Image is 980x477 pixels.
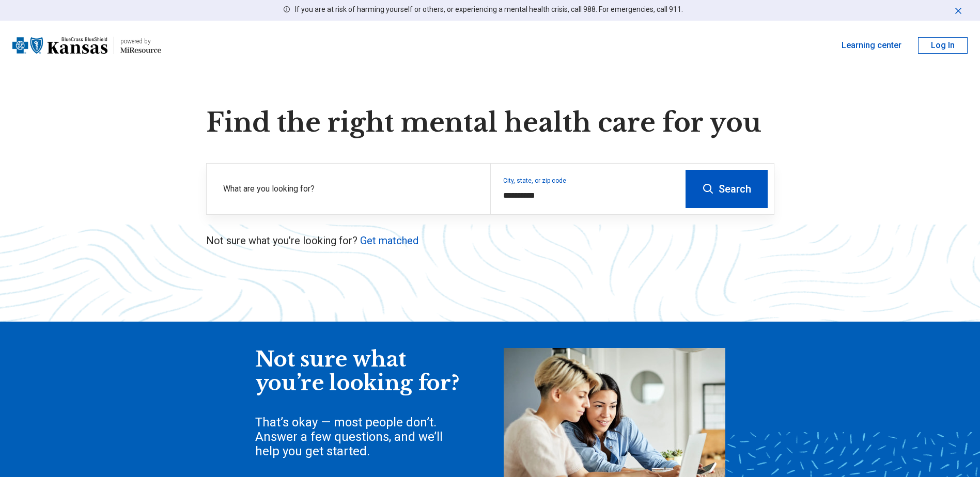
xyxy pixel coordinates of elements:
a: Blue Cross Blue Shield Kansaspowered by [12,33,161,58]
div: That’s okay — most people don’t. Answer a few questions, and we’ll help you get started. [255,415,462,458]
div: Not sure what you’re looking for? [255,348,462,395]
button: Log In [918,37,968,54]
button: Search [686,170,768,208]
p: If you are at risk of harming yourself or others, or experiencing a mental health crisis, call 98... [295,4,683,15]
div: powered by [120,37,161,46]
h1: Find the right mental health care for you [206,107,774,138]
a: Learning center [842,39,901,52]
p: Not sure what you’re looking for? [206,233,774,248]
button: Dismiss [953,4,963,17]
img: Blue Cross Blue Shield Kansas [12,33,107,58]
label: What are you looking for? [223,183,478,195]
a: Get matched [360,234,418,247]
